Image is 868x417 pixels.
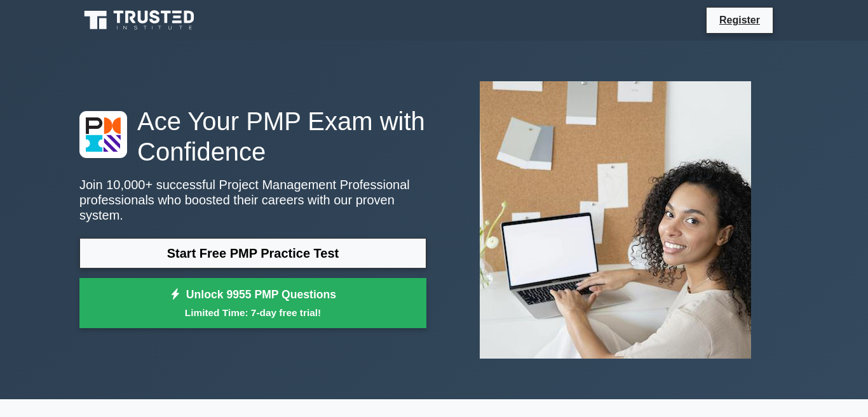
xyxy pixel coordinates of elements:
[95,305,410,320] small: Limited Time: 7-day free trial!
[712,12,768,28] a: Register
[79,106,426,167] h1: Ace Your PMP Exam with Confidence
[79,278,426,329] a: Unlock 9955 PMP QuestionsLimited Time: 7-day free trial!
[79,177,426,223] p: Join 10,000+ successful Project Management Professional professionals who boosted their careers w...
[79,238,426,268] a: Start Free PMP Practice Test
